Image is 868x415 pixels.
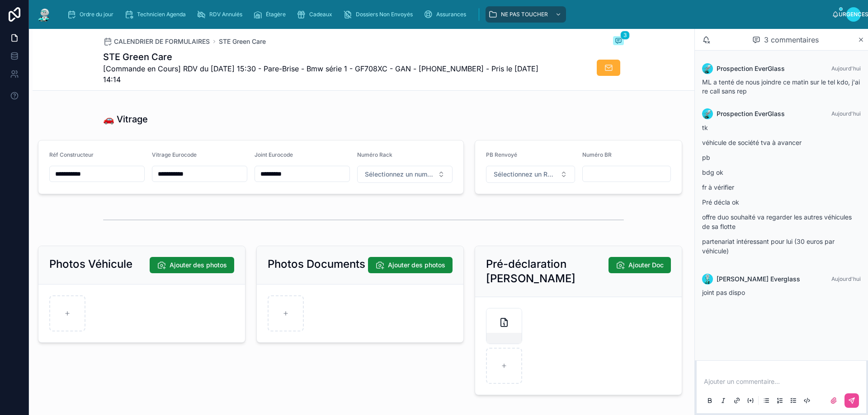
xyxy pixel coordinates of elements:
[486,257,576,285] font: Pré-déclaration [PERSON_NAME]
[609,257,671,273] button: Ajouter Doc
[702,183,734,191] font: fr à vérifier
[194,6,249,23] a: RDV Annulés
[219,37,266,46] a: STE Green Care
[388,261,445,269] font: Ajouter des photos
[356,11,413,18] font: Dossiers Non Envoyés
[357,166,453,183] button: Bouton de sélection
[702,154,710,161] font: pb
[114,37,210,45] font: CALENDRIER DE FORMULAIRES
[613,36,624,47] button: 3
[137,11,186,18] font: Technicien Agenda
[717,275,769,283] font: [PERSON_NAME]
[702,198,739,206] font: Pré décla ok
[294,6,339,23] a: Cadeaux
[103,37,210,46] a: CALENDRIER DE FORMULAIRES
[250,6,292,23] a: Étagère
[122,6,192,23] a: Technicien Agenda
[268,257,365,270] font: Photos Documents
[365,170,461,178] font: Sélectionnez un numéro de rack
[255,151,293,158] font: Joint Eurocode
[486,6,566,23] a: NE PAS TOUCHER
[103,51,172,62] font: STE Green Care
[150,257,234,273] button: Ajouter des photos
[755,65,785,72] font: EverGlass
[36,7,52,22] img: Logo de l'application
[755,110,785,117] font: EverGlass
[266,11,286,18] font: Étagère
[702,213,852,230] font: offre duo souhaité va regarder les autres véhicules de sa flotte
[340,6,419,23] a: Dossiers Non Envoyés
[357,151,392,158] font: Numéro Rack
[501,11,548,18] font: NE PAS TOUCHER
[486,151,517,158] font: PB Renvoyé
[49,257,132,270] font: Photos Véhicule
[831,110,861,117] font: Aujourd'hui
[103,64,538,84] font: [Commande en Cours] RDV du [DATE] 15:30 - Pare-Brise - Bmw série 1 - GF708XC - GAN - [PHONE_NUMBE...
[582,151,612,158] font: Numéro BR
[152,151,197,158] font: Vitrage Eurocode
[623,32,627,38] font: 3
[702,168,723,176] font: bdg ok
[702,289,745,296] font: joint pas dispo
[770,275,800,283] font: Everglass
[421,6,472,23] a: Assurances
[717,110,753,117] font: Prospection
[717,65,753,72] font: Prospection
[831,275,861,282] font: Aujourd'hui
[831,65,861,72] font: Aujourd'hui
[170,261,227,269] font: Ajouter des photos
[702,124,708,131] font: tk
[702,139,802,146] font: véhicule de société tva à avancer
[628,261,664,269] font: Ajouter Doc
[49,151,94,158] font: Réf Constructeur
[702,238,835,255] font: partenariat intéressant pour lui (30 euros par véhicule)
[436,11,466,18] font: Assurances
[486,166,575,183] button: Bouton de sélection
[368,257,453,273] button: Ajouter des photos
[309,11,332,18] font: Cadeaux
[80,11,113,18] font: Ordre du jour
[209,11,242,18] font: RDV Annulés
[60,5,832,24] div: contenu déroulant
[764,35,819,44] font: 3 commentaires
[64,6,120,23] a: Ordre du jour
[219,37,266,45] font: STE Green Care
[103,114,148,125] font: 🚗 Vitrage
[494,170,595,178] font: Sélectionnez un Renvoyer Vitrage
[702,78,860,95] font: ML a tenté de nous joindre ce matin sur le tel kdo, j'ai re call sans rep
